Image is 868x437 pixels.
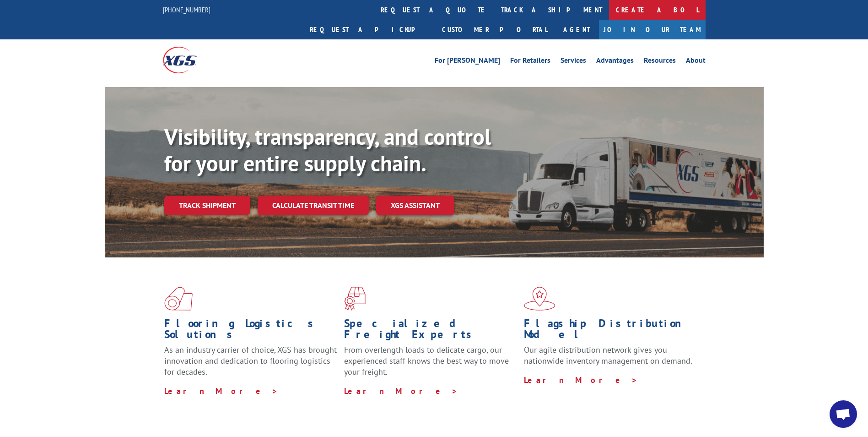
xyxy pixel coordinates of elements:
[561,57,586,67] a: Services
[435,57,500,67] a: For [PERSON_NAME]
[164,344,337,377] span: As an industry carrier of choice, XGS has brought innovation and dedication to flooring logistics...
[599,20,706,39] a: Join Our Team
[524,344,692,366] span: Our agile distribution network gives you nationwide inventory management on demand.
[164,318,337,344] h1: Flooring Logistics Solutions
[686,57,706,67] a: About
[554,20,599,39] a: Agent
[644,57,676,67] a: Resources
[344,287,366,311] img: xgs-icon-focused-on-flooring-red
[344,318,517,344] h1: Specialized Freight Experts
[435,20,554,39] a: Customer Portal
[510,57,550,67] a: For Retailers
[524,375,638,385] a: Learn More >
[344,344,517,385] p: From overlength loads to delicate cargo, our experienced staff knows the best way to move your fr...
[258,196,369,215] a: Calculate transit time
[164,196,250,215] a: Track shipment
[376,196,454,215] a: XGS ASSISTANT
[596,57,634,67] a: Advantages
[164,287,193,311] img: xgs-icon-total-supply-chain-intelligence-red
[830,400,857,428] div: Open chat
[524,318,697,344] h1: Flagship Distribution Model
[164,122,491,177] b: Visibility, transparency, and control for your entire supply chain.
[163,5,210,14] a: [PHONE_NUMBER]
[303,20,435,39] a: Request a pickup
[524,287,555,311] img: xgs-icon-flagship-distribution-model-red
[344,386,458,396] a: Learn More >
[164,386,278,396] a: Learn More >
